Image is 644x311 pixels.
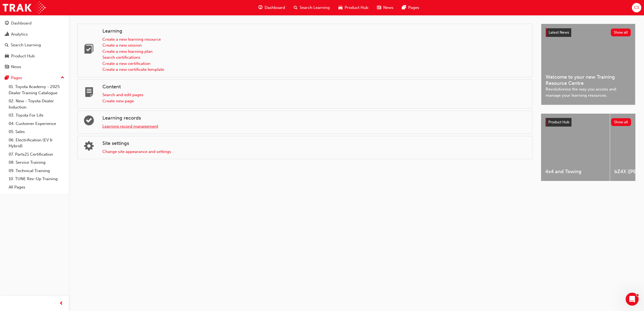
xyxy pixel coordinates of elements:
[11,31,28,37] div: Analytics
[102,61,150,66] a: Create a new certification
[102,55,140,60] a: Search certifications
[300,5,330,11] span: Search Learning
[11,53,35,59] div: Product Hub
[11,42,41,48] div: Search Learning
[102,99,134,103] a: Create new page
[2,73,67,83] button: Pages
[402,4,406,11] span: pages-icon
[102,115,528,121] h4: Learning records
[102,28,528,34] h4: Learning
[611,118,631,126] button: Show all
[102,43,142,48] a: Create a new session
[258,4,262,11] span: guage-icon
[2,29,67,39] a: Analytics
[6,120,67,128] a: 04. Customer Experience
[632,3,641,12] button: CS
[102,124,158,129] a: Learning record management
[398,2,424,13] a: pages-iconPages
[2,18,67,28] a: Dashboard
[626,293,639,306] iframe: Intercom live chat
[611,29,631,36] button: Show all
[59,300,63,307] span: prev-icon
[541,114,610,181] a: 4x4 and Towing
[545,169,605,175] span: 4x4 and Towing
[11,64,21,70] div: News
[84,116,94,128] span: learningrecord-icon
[2,40,67,50] a: Search Learning
[546,86,631,98] span: Revolutionise the way you access and manage your learning resources.
[541,24,635,105] a: Latest NewsShow allWelcome to your new Training Resource CentreRevolutionise the way you access a...
[102,149,171,154] a: Change site appearance and settings
[11,20,32,26] div: Dashboard
[5,43,9,48] span: search-icon
[102,37,161,42] a: Create a new learning resource
[2,17,67,73] button: DashboardAnalyticsSearch LearningProduct HubNews
[2,51,67,61] a: Product Hub
[546,28,631,37] a: Latest NewsShow all
[546,74,631,86] span: Welcome to your new Training Resource Centre
[6,83,67,97] a: 01. Toyota Academy - 2025 Dealer Training Catalogue
[3,2,46,14] img: Trak
[5,76,9,81] span: pages-icon
[408,5,419,11] span: Pages
[254,2,289,13] a: guage-iconDashboard
[6,150,67,159] a: 07. Parts21 Certification
[634,5,639,11] span: CS
[11,75,22,81] div: Pages
[289,2,334,13] a: search-iconSearch Learning
[102,84,528,90] h4: Content
[102,92,143,97] a: Search and edit pages
[2,62,67,72] a: News
[5,32,9,37] span: chart-icon
[84,142,94,153] span: cogs-icon
[6,128,67,136] a: 05. Sales
[5,54,9,59] span: car-icon
[61,74,64,81] span: up-icon
[334,2,373,13] a: car-iconProduct Hub
[5,21,9,26] span: guage-icon
[84,44,94,56] span: learning-icon
[6,158,67,167] a: 08. Service Training
[6,136,67,150] a: 06. Electrification (EV & Hybrid)
[265,5,285,11] span: Dashboard
[5,65,9,69] span: news-icon
[102,49,153,54] a: Create a new learning plan
[345,5,368,11] span: Product Hub
[6,175,67,183] a: 10. TUNE Rev-Up Training
[102,141,528,146] h4: Site settings
[377,4,381,11] span: news-icon
[383,5,393,11] span: News
[545,118,631,127] a: Product HubShow all
[294,4,297,11] span: search-icon
[338,4,342,11] span: car-icon
[102,67,164,72] a: Create a new certificate template
[6,167,67,175] a: 09. Technical Training
[84,88,94,99] span: page-icon
[6,111,67,120] a: 03. Toyota For Life
[6,183,67,191] a: All Pages
[6,97,67,111] a: 02. New - Toyota Dealer Induction
[548,120,569,124] span: Product Hub
[549,30,569,35] span: Latest News
[373,2,398,13] a: news-iconNews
